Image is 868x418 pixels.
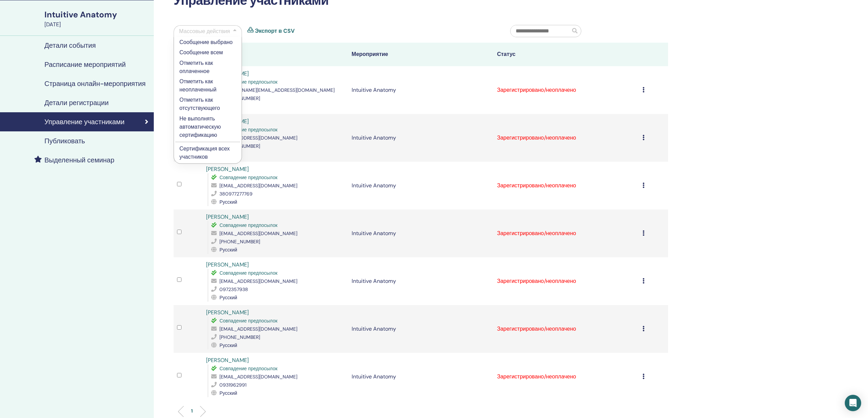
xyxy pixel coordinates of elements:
td: Intuitive Anatomy [348,257,494,305]
span: Русский [219,247,237,253]
p: Сообщение выбрано [179,38,236,46]
td: Intuitive Anatomy [348,114,494,162]
h4: Детали регистрации [44,99,109,107]
div: [DATE] [44,20,150,29]
h4: Детали события [44,41,96,49]
span: [PERSON_NAME][EMAIL_ADDRESS][DOMAIN_NAME] [219,87,335,93]
p: Отметить как отсутствующего [179,96,236,112]
h4: Страница онлайн-мероприятия [44,80,146,88]
span: 380977277769 [219,191,253,197]
th: Участник [203,43,348,66]
span: Совпадение предпосылок [219,79,277,85]
a: [PERSON_NAME] [206,165,249,173]
span: [EMAIL_ADDRESS][DOMAIN_NAME] [219,230,297,236]
span: [PHONE_NUMBER] [219,239,260,245]
th: Мероприятие [348,43,494,66]
p: Отметить как неоплаченный [179,77,236,94]
a: [PERSON_NAME] [206,213,249,220]
span: Совпадение предпосылок [219,127,277,133]
span: Совпадение предпосылок [219,222,277,228]
p: Не выполнять автоматическую сертификацию [179,115,236,139]
th: Статус [493,43,639,66]
a: [PERSON_NAME] [206,309,249,316]
span: Совпадение предпосылок [219,318,277,324]
span: 0931962991 [219,382,246,388]
p: Отметить как оплаченное [179,59,236,75]
h4: Выделенный семинар [44,156,114,164]
p: Сертификация всех участников [179,145,236,161]
span: Совпадение предпосылок [219,365,277,372]
h4: Расписание мероприятий [44,60,126,69]
p: Сообщение всем [179,48,236,57]
td: Intuitive Anatomy [348,353,494,401]
span: Совпадение предпосылок [219,174,277,181]
span: [EMAIL_ADDRESS][DOMAIN_NAME] [219,326,297,332]
span: [PHONE_NUMBER] [219,334,260,340]
td: Intuitive Anatomy [348,162,494,210]
span: 0972357938 [219,286,248,292]
span: Русский [219,390,237,396]
td: Intuitive Anatomy [348,66,494,114]
a: [PERSON_NAME] [206,261,249,268]
div: Массовые действия [179,27,230,35]
span: [EMAIL_ADDRESS][DOMAIN_NAME] [219,374,297,380]
span: Русский [219,294,237,301]
span: [EMAIL_ADDRESS][DOMAIN_NAME] [219,135,297,141]
td: Intuitive Anatomy [348,305,494,353]
a: Intuitive Anatomy[DATE] [40,9,154,29]
span: [EMAIL_ADDRESS][DOMAIN_NAME] [219,278,297,284]
span: Русский [219,199,237,205]
a: Экспорт в CSV [255,27,295,35]
div: Open Intercom Messenger [845,395,861,411]
p: 1 [191,407,193,415]
h4: Публиковать [44,137,85,145]
td: Intuitive Anatomy [348,210,494,257]
span: Совпадение предпосылок [219,270,277,276]
h4: Управление участниками [44,118,124,126]
div: Intuitive Anatomy [44,9,150,20]
a: [PERSON_NAME] [206,357,249,364]
span: Русский [219,342,237,348]
span: [EMAIL_ADDRESS][DOMAIN_NAME] [219,183,297,189]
